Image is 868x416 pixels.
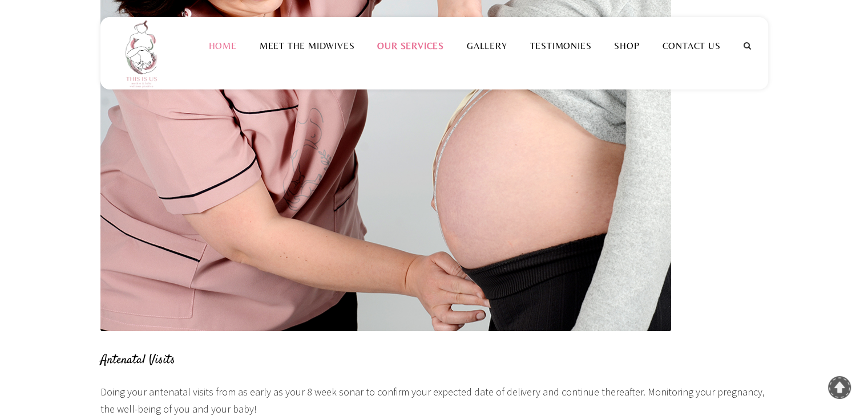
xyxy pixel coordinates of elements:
[455,40,519,51] a: Gallery
[248,40,366,51] a: Meet the Midwives
[100,351,768,369] h5: Antenatal Visits
[518,40,603,51] a: Testimonies
[603,40,651,51] a: Shop
[118,17,169,89] img: This is us practice
[366,40,455,51] a: Our Services
[651,40,732,51] a: Contact Us
[828,376,851,399] a: To Top
[197,40,248,51] a: Home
